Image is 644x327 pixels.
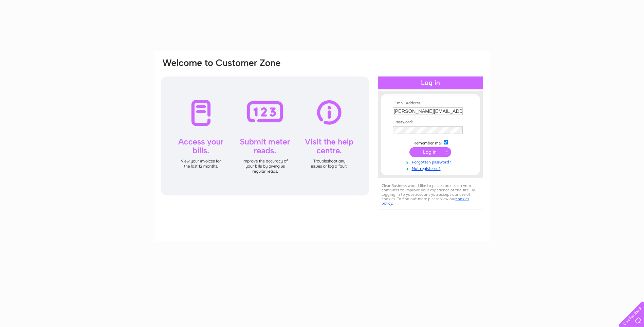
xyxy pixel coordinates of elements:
[391,139,470,146] td: Remember me?
[409,147,451,157] input: Submit
[382,196,469,206] a: cookies policy
[393,165,470,171] a: Not registered?
[391,120,470,125] th: Password:
[378,180,483,209] div: Clear Business would like to place cookies on your computer to improve your experience of the sit...
[391,101,470,106] th: Email Address:
[393,158,470,165] a: Forgotten password?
